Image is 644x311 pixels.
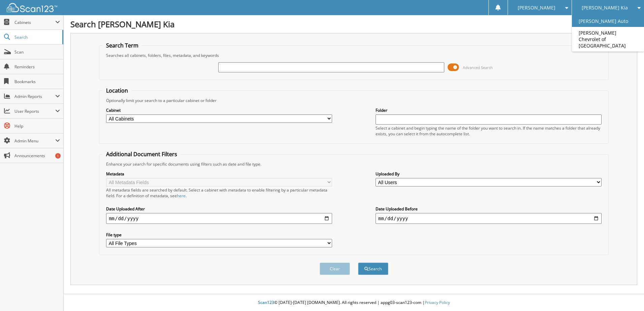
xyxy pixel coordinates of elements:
div: Select a cabinet and begin typing the name of the folder you want to search in. If the name match... [376,125,602,137]
span: Cabinets [14,20,55,25]
span: Advanced Search [463,65,493,70]
a: [PERSON_NAME] Chevrolet of [GEOGRAPHIC_DATA] [572,27,644,51]
button: Search [358,263,388,275]
span: User Reports [14,108,55,114]
a: Privacy Policy [425,300,450,305]
label: Cabinet [106,107,332,113]
legend: Location [103,87,131,94]
label: Date Uploaded After [106,206,332,212]
label: Folder [376,107,602,113]
div: Enhance your search for specific documents using filters such as date and file type. [103,161,605,167]
span: Admin Reports [14,94,55,99]
div: Optionally limit your search to a particular cabinet or folder [103,98,605,103]
span: Admin Menu [14,138,55,144]
legend: Search Term [103,42,142,49]
legend: Additional Document Filters [103,150,181,158]
label: Uploaded By [376,171,602,177]
button: Clear [320,263,350,275]
a: here [177,193,186,199]
input: start [106,213,332,224]
span: Reminders [14,64,60,70]
img: scan123-logo-white.svg [7,3,57,12]
span: [PERSON_NAME] Kia [582,6,628,10]
label: Metadata [106,171,332,177]
span: Bookmarks [14,79,60,84]
label: Date Uploaded Before [376,206,602,212]
input: end [376,213,602,224]
span: Scan123 [258,300,274,305]
div: 1 [55,153,61,159]
span: Scan [14,49,60,55]
a: [PERSON_NAME] Auto [572,15,644,27]
div: Searches all cabinets, folders, files, metadata, and keywords [103,53,605,58]
span: Search [14,34,59,40]
span: Announcements [14,153,60,159]
div: © [DATE]-[DATE] [DOMAIN_NAME]. All rights reserved | appg03-scan123-com | [64,295,644,311]
div: All metadata fields are searched by default. Select a cabinet with metadata to enable filtering b... [106,187,332,199]
span: Help [14,123,60,129]
label: File type [106,232,332,238]
h1: Search [PERSON_NAME] Kia [70,19,637,30]
iframe: Chat Widget [610,279,644,311]
span: [PERSON_NAME] [518,6,555,10]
